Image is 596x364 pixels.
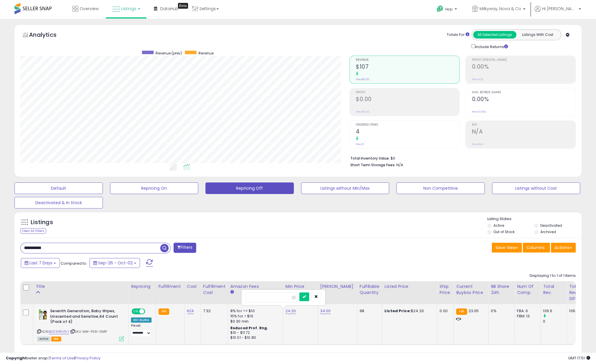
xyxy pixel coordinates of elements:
label: Out of Stock [493,229,515,234]
div: BB Share 24h. [491,283,512,296]
h2: 4 [356,128,460,136]
small: Prev: $0.00 [356,110,369,114]
span: Profit [PERSON_NAME] [472,58,575,62]
span: OFF [144,309,154,314]
div: 0 [543,319,566,324]
label: Deactivated [540,223,562,228]
button: Default [14,182,103,194]
h2: 0.00% [472,96,575,104]
span: Ordered Items [356,123,460,127]
button: Deactivated & In Stock [14,197,103,208]
span: DataHub [160,6,178,12]
button: Listings With Cost [516,31,559,39]
div: Totals For [447,32,469,38]
i: Get Help [436,5,444,12]
span: Overview [80,6,99,12]
div: 106.60 [569,308,581,314]
span: Compared to: [61,261,87,266]
h2: $107 [356,63,460,71]
a: 34.00 [320,308,331,314]
span: ROI [472,123,575,127]
button: Last 7 Days [21,258,60,268]
li: $0 [350,154,571,161]
span: 23.05 [469,308,479,314]
span: | SKU: MW-P33I-0M1F [70,329,107,334]
span: Columns [526,245,545,250]
div: $10.01 - $10.83 [230,335,278,340]
small: Prev: N/A [472,142,483,146]
div: Num of Comp. [517,283,538,296]
label: Archived [540,229,556,234]
button: Actions [551,243,576,253]
div: [PERSON_NAME] [320,283,355,290]
div: 106.6 [543,308,566,314]
div: $10 - $11.72 [230,330,278,335]
b: Short Term Storage Fees: [350,162,395,167]
span: N/A [396,162,403,168]
button: Repricing Off [205,182,294,194]
span: Hi [PERSON_NAME] [542,6,577,12]
button: Non Competitive [396,182,485,194]
div: FBM: 13 [517,314,536,319]
h2: 0.00% [472,63,575,71]
a: Terms of Use [50,355,74,361]
div: 0% [491,308,510,314]
button: Listings without Cost [492,182,580,194]
b: Seventh Generation, Baby Wipes, Unscented and Sensitive,64 Count (Pack of 4) [50,308,121,326]
button: Sep-26 - Oct-02 [90,258,140,268]
small: Prev: N/A [472,78,483,81]
div: Amazon Fees [230,283,280,290]
div: $0.30 min [230,319,278,324]
span: FBA [51,336,61,341]
a: Hi [PERSON_NAME] [535,6,581,19]
div: Tooltip anchor [178,3,188,9]
div: FBA: 6 [517,308,536,314]
strong: Copyright [6,355,27,361]
a: B0094RU15Y [49,329,69,334]
h2: $0.00 [356,96,460,104]
span: Avg. Buybox Share [472,91,575,94]
b: Reduced Prof. Rng. [230,325,268,330]
div: Current Buybox Price [456,283,486,296]
button: Repricing On [110,182,198,194]
div: Fulfillment Cost [203,283,225,296]
button: All Selected Listings [473,31,516,39]
div: Listed Price [384,283,435,290]
div: ASIN: [37,308,124,341]
span: Help [445,7,453,12]
div: Total Rev. Diff. [569,283,583,302]
div: Title [36,283,126,290]
div: 98 [360,308,378,314]
span: Revenue (prev) [156,51,182,56]
img: 51Cqh81ywzL._SL40_.jpg [37,308,49,320]
a: N/A [187,308,194,314]
small: Prev: $0.00 [356,78,369,81]
button: Columns [523,243,550,253]
div: Clear All Filters [20,228,46,234]
span: Revenue [356,58,460,62]
span: Last 7 Days [30,260,52,266]
div: Fulfillment [158,283,182,290]
div: 15% for > $10 [230,314,278,319]
button: Save View [492,243,522,253]
div: Total Rev. [543,283,564,296]
h5: Analytics [29,31,68,40]
span: Listings [121,6,136,12]
button: Listings without Min/Max [301,182,389,194]
span: Milkyway, Nova & Co [480,6,521,12]
span: Sep-26 - Oct-02 [98,260,133,266]
button: Filters [174,243,196,253]
b: Total Inventory Value: [350,156,390,161]
span: Profit [356,91,460,94]
span: All listings currently available for purchase on Amazon [37,336,50,341]
small: Prev: 0.00% [472,110,486,114]
span: ON [132,309,139,314]
div: $24.20 [384,308,433,314]
small: Amazon Fees. [230,290,234,295]
div: 0.00 [440,308,449,314]
div: Cost [187,283,198,290]
div: Repricing [131,283,154,290]
a: Help [432,1,463,19]
div: seller snap | | [6,356,101,361]
div: 8% for <= $10 [230,308,278,314]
